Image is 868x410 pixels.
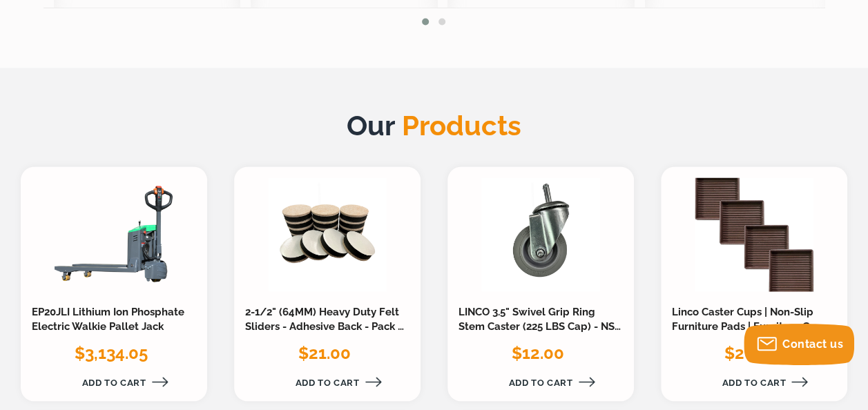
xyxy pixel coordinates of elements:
span: $21.00 [298,342,351,362]
span: $3,134.05 [75,342,148,362]
a: Linco Caster Cups | Non-Slip Furniture Pads | Furniture Cups | Furniture Protector | Floor Protec... [672,305,836,393]
span: $12.00 [512,342,564,362]
span: Add to Cart [722,377,786,387]
a: LINCO 3.5" Swivel Grip Ring Stem Caster (225 LBS Cap) - NSF Certified [459,305,621,348]
a: 2-1/2" (64MM) Heavy Duty Felt Sliders - Adhesive Back - Pack of 16pcs [245,305,408,348]
a: Add to Cart [672,377,836,387]
a: Add to Cart [245,377,409,387]
span: Add to Cart [295,377,359,387]
span: $20.00 [724,342,779,362]
a: Add to Cart [32,377,196,387]
span: Products [395,109,521,141]
button: Contact us [744,324,854,365]
a: EP20JLI Lithium Ion Phosphate Electric Walkie Pallet Jack [32,305,184,333]
span: Add to Cart [82,377,146,387]
span: Contact us [782,338,843,351]
a: Add to Cart [459,377,623,387]
span: Add to Cart [508,377,572,387]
